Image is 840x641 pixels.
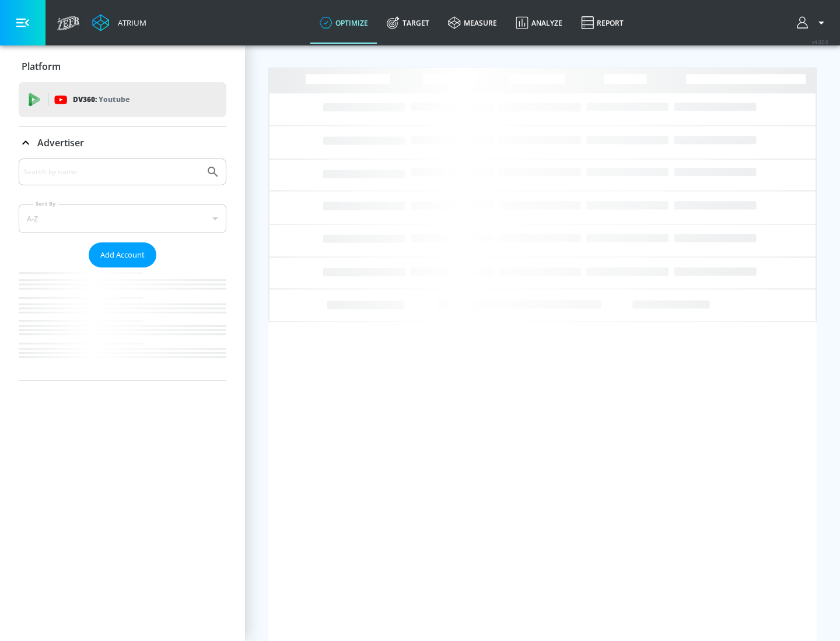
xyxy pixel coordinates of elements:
div: DV360: Youtube [19,82,226,117]
a: Atrium [92,14,146,31]
div: Advertiser [19,126,226,159]
div: Advertiser [19,159,226,381]
div: Atrium [113,17,146,28]
a: Target [377,2,439,44]
span: Add Account [100,248,145,262]
a: Analyze [506,2,572,44]
span: v 4.32.0 [812,38,828,45]
p: Advertiser [37,136,84,149]
p: DV360: [73,93,129,106]
input: Search by name [23,164,200,179]
button: Add Account [89,242,156,267]
nav: list of Advertiser [19,267,226,381]
div: Platform [19,50,226,83]
a: measure [439,2,506,44]
a: optimize [310,2,377,44]
p: Youtube [99,93,129,105]
label: Sort By [33,200,58,207]
a: Report [572,2,633,44]
p: Platform [22,60,61,73]
div: A-Z [19,204,226,233]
